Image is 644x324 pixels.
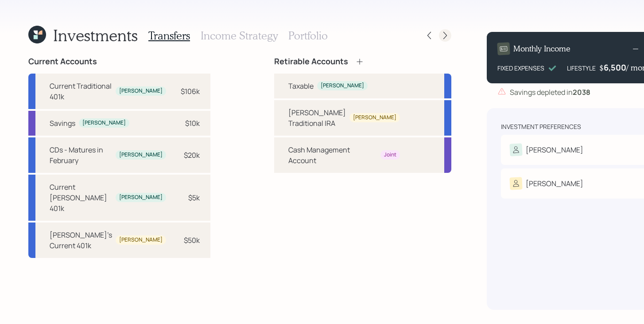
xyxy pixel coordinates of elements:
[501,122,581,131] div: Investment Preferences
[28,57,97,66] h4: Current Accounts
[82,119,126,127] div: [PERSON_NAME]
[526,178,583,189] div: [PERSON_NAME]
[384,151,396,159] div: Joint
[526,144,583,155] div: [PERSON_NAME]
[274,57,348,66] h4: Retirable Accounts
[573,87,590,97] b: 2038
[604,62,626,73] div: 6,500
[184,235,200,246] div: $50k
[510,87,590,98] div: Savings depleted in
[50,81,112,102] div: Current Traditional 401k
[353,114,396,121] div: [PERSON_NAME]
[119,194,163,201] div: [PERSON_NAME]
[184,150,200,160] div: $20k
[181,86,200,97] div: $106k
[288,144,377,166] div: Cash Management Account
[497,63,544,73] div: FIXED EXPENSES
[513,44,570,54] h4: Monthly Income
[567,63,596,73] div: LIFESTYLE
[201,29,278,42] h3: Income Strategy
[50,144,112,166] div: CDs - Matures in February
[321,82,364,90] div: [PERSON_NAME]
[119,236,163,244] div: [PERSON_NAME]
[148,29,190,42] h3: Transfers
[288,81,314,91] div: Taxable
[288,107,346,129] div: [PERSON_NAME] Traditional IRA
[288,29,328,42] h3: Portfolio
[188,192,200,203] div: $5k
[53,26,138,45] h1: Investments
[50,182,112,214] div: Current [PERSON_NAME] 401k
[119,151,163,159] div: [PERSON_NAME]
[50,118,75,129] div: Savings
[50,230,112,251] div: [PERSON_NAME]'s Current 401k
[119,87,163,95] div: [PERSON_NAME]
[599,63,604,73] h4: $
[185,118,200,129] div: $10k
